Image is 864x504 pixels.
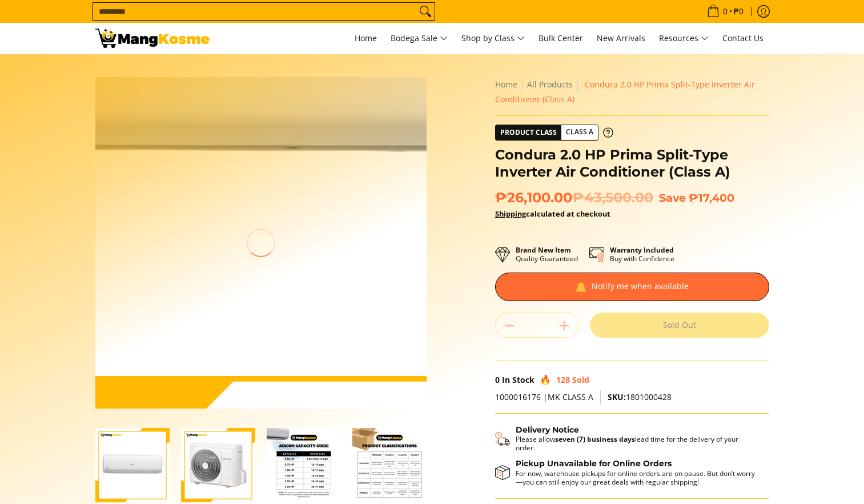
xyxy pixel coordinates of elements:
strong: Delivery Notice [516,425,579,435]
span: New Arrivals [597,33,645,43]
p: For now, warehouse pickups for online orders are on pause. But don’t worry—you can still enjoy ou... [516,469,758,486]
span: Resources [659,31,709,46]
span: Condura 2.0 HP Prima Split-Type Inverter Air Conditioner (Class A) [495,79,755,105]
a: Contact Us [717,23,769,54]
span: Class A [561,125,598,139]
a: New Arrivals [591,23,651,54]
span: In Stock [502,374,535,385]
a: Home [349,23,383,54]
a: Bodega Sale [385,23,453,54]
a: Shipping [495,209,526,219]
p: Buy with Confidence [610,246,674,263]
span: 0 [721,7,729,15]
span: Product Class [496,125,561,140]
span: SKU: [608,391,626,402]
strong: seven (7) business days [555,434,635,444]
span: ₱0 [732,7,745,15]
span: Bodega Sale [391,31,448,46]
span: Contact Us [722,33,763,43]
a: Resources [653,23,714,54]
img: Condura 2.0 HP Prima Split-Type Inverter Air Conditioner (Class A)-2 [181,428,255,502]
strong: Warranty Included [610,245,674,255]
button: Search [416,3,435,20]
span: ₱17,400 [689,191,734,205]
span: Sold [572,374,589,385]
span: Shop by Class [461,31,525,46]
strong: calculated at checkout [495,209,610,219]
a: Shop by Class [456,23,531,54]
strong: Brand New Item [516,245,571,255]
span: ₱26,100.00 [495,189,653,206]
button: Shipping & Delivery [495,425,758,453]
a: Product Class Class A [495,125,613,141]
span: 1000016176 |MK CLASS A [495,391,593,402]
span: Bulk Center [539,33,583,43]
p: Quality Guaranteed [516,246,578,263]
img: Condura 2.0 HP Prima Split-Type Inverter Air Conditioner (Class A)-4 [352,428,427,502]
img: Condura 2.0 HP Prima Split-Type Inverter Air Conditioner (Class A)-3 [267,428,341,502]
a: Home [495,79,517,90]
a: Bulk Center [533,23,589,54]
h1: Condura 2.0 HP Prima Split-Type Inverter Air Conditioner (Class A) [495,146,769,181]
p: Please allow lead time for the delivery of your order. [516,435,758,452]
a: All Products [527,79,573,90]
strong: Pickup Unavailable for Online Orders [516,458,672,469]
nav: Breadcrumbs [495,77,769,107]
img: Condura 2.0 HP Prima Split-Type Inverter Air Conditioner (Class A) [95,77,427,409]
nav: Main Menu [221,23,769,54]
span: Home [355,33,377,43]
span: • [704,5,747,18]
span: Save [659,191,686,205]
span: 1801000428 [608,391,672,402]
del: ₱43,500.00 [572,189,653,206]
span: 0 [495,374,500,385]
span: 128 [556,374,570,385]
img: Condura 2 HP Prima Split-Type Inverter Aircon l Mang Kosme [95,29,210,48]
img: Condura 2.0 HP Prima Split-Type Inverter Air Conditioner (Class A)-1 [95,428,170,502]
